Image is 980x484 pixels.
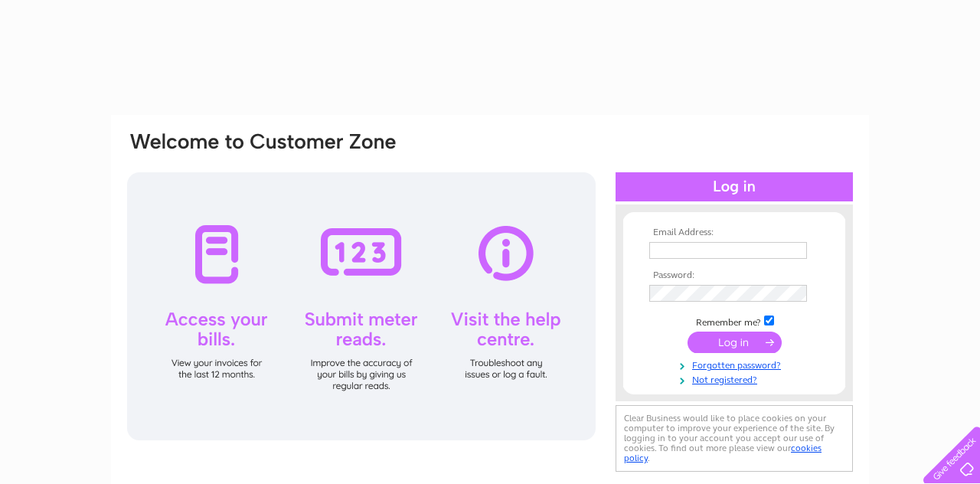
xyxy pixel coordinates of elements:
[649,371,823,386] a: Not registered?
[645,227,823,238] th: Email Address:
[616,405,853,472] div: Clear Business would like to place cookies on your computer to improve your experience of the sit...
[649,357,823,371] a: Forgotten password?
[645,313,823,329] td: Remember me?
[645,270,823,281] th: Password:
[624,443,822,463] a: cookies policy
[688,332,782,353] input: Submit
